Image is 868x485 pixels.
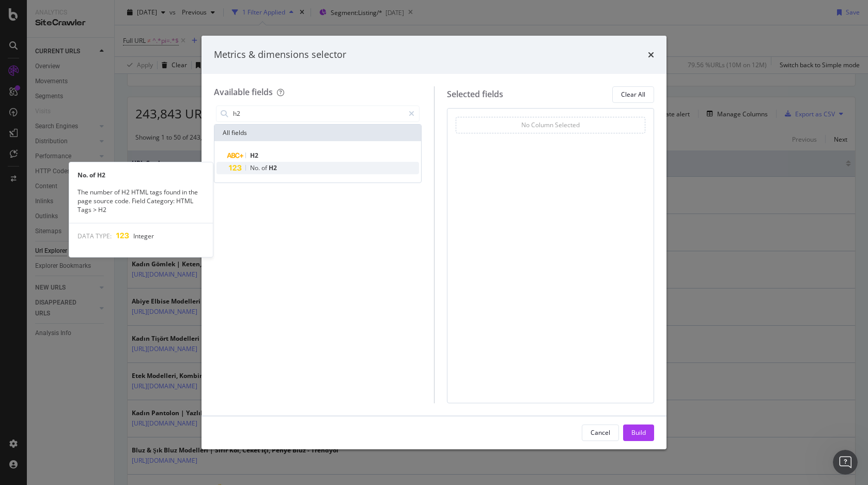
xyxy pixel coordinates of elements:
[447,88,503,100] div: Selected fields
[521,120,580,129] div: No Column Selected
[250,163,261,172] span: No.
[612,86,654,103] button: Clear All
[250,151,258,160] span: H2
[269,163,277,172] span: H2
[69,171,213,179] div: No. of H2
[623,425,654,441] button: Build
[232,106,404,122] input: Search by field name
[214,125,421,141] div: All fields
[648,48,654,62] div: times
[214,48,346,62] div: Metrics & dimensions selector
[621,90,645,99] div: Clear All
[582,425,619,441] button: Cancel
[69,188,213,214] div: The number of H2 HTML tags found in the page source code. Field Category: HTML Tags > H2
[631,428,646,437] div: Build
[214,86,273,98] div: Available fields
[261,163,269,172] span: of
[833,450,858,475] iframe: Intercom live chat
[591,428,610,437] div: Cancel
[202,36,667,449] div: modal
